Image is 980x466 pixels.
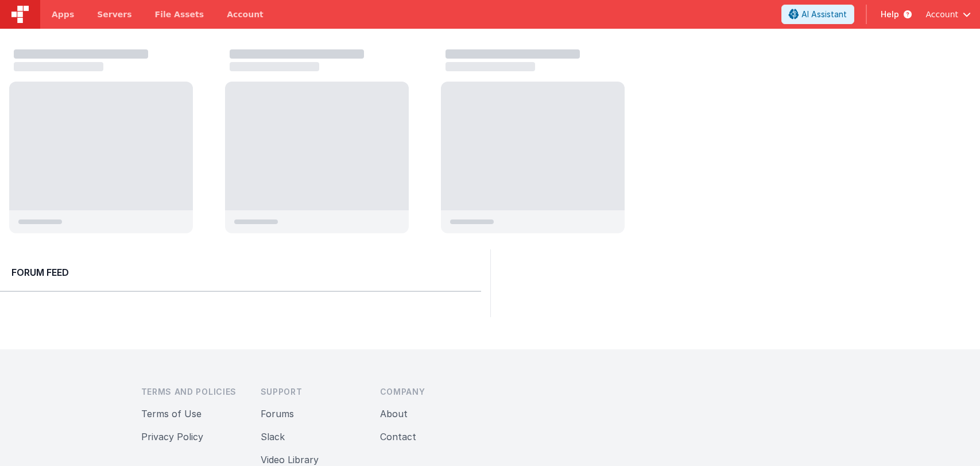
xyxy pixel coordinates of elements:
[11,265,470,279] h2: Forum Feed
[925,9,971,20] button: Account
[141,386,242,398] h3: Terms and Policies
[261,431,285,442] a: Slack
[925,9,958,20] span: Account
[261,430,285,444] button: Slack
[881,9,899,20] span: Help
[261,407,294,421] button: Forums
[155,9,204,20] span: File Assets
[380,408,408,419] a: About
[801,9,847,20] span: AI Assistant
[380,407,408,421] button: About
[380,386,481,398] h3: Company
[380,430,416,444] button: Contact
[261,386,362,398] h3: Support
[97,9,131,20] span: Servers
[781,5,854,24] button: AI Assistant
[141,408,202,419] a: Terms of Use
[141,431,203,442] a: Privacy Policy
[52,9,74,20] span: Apps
